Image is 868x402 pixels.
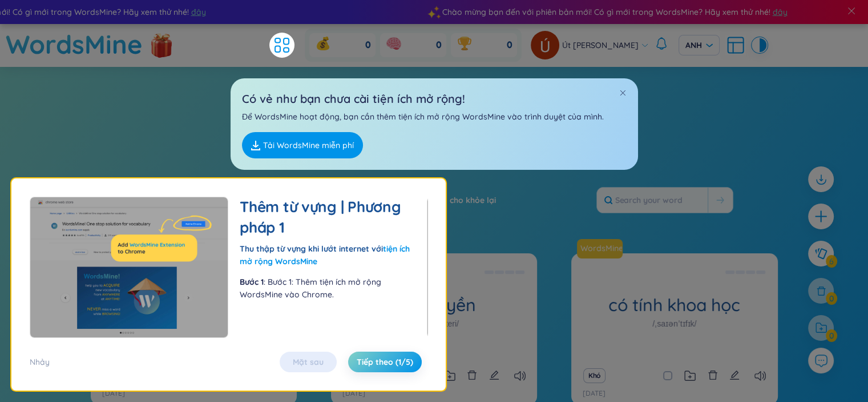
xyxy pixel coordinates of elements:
[436,39,442,51] font: 0
[507,39,512,51] font: 0
[242,132,363,158] a: Tải WordsMine miễn phí
[263,140,354,150] font: Tải WordsMine miễn phí
[588,371,601,380] font: Khó
[342,389,365,397] font: [DATE]
[240,244,383,254] font: Thu thập từ vựng khi lướt internet với
[430,195,496,205] font: Làm cho khỏe lại
[242,112,604,122] font: Để WordsMine hoạt động, bạn cần thêm tiện ích mở rộng WordsMine vào trình duyệt của mình.
[357,357,413,367] font: Tiếp theo (1/5)
[189,7,204,17] font: đây
[6,28,143,60] font: WordsMine
[467,370,477,380] span: xóa bỏ
[348,352,422,372] button: Tiếp theo (1/5)
[580,243,623,253] font: WordsMine
[685,40,702,50] font: ANH
[242,91,465,106] font: Có vẻ như bạn chưa cài tiện ích mở rộng!
[770,7,785,17] font: đây
[489,368,499,384] button: biên tập
[240,277,381,300] font: : Bước 1: Thêm tiện ích mở rộng WordsMine vào Chrome.
[531,31,559,59] img: hình đại diện
[562,40,639,50] font: Út [PERSON_NAME]
[708,370,718,380] span: xóa bỏ
[583,389,605,397] font: [DATE]
[814,209,828,224] span: cộng thêm
[240,197,401,237] font: Thêm từ vựng | Phương pháp 1
[30,357,50,367] font: Nhảy
[467,368,477,384] button: xóa bỏ
[685,39,713,51] span: ANH
[608,294,740,316] font: có tính khoa học
[729,368,740,384] button: biên tập
[583,368,606,383] button: Khó
[597,188,708,213] input: Search your word
[531,31,562,59] a: hình đại diện
[240,277,264,287] font: Bước 1
[729,370,740,380] span: biên tập
[440,7,768,17] font: Chào mừng bạn đến với phiên bản mới! Có gì mới trong WordsMine? Hãy xem thử nhé!
[102,389,125,397] font: [DATE]
[365,39,371,51] font: 0
[577,239,627,258] a: WordsMine
[708,368,718,384] button: xóa bỏ
[652,319,696,328] font: /ˌsaɪənˈtɪfɪk/
[6,24,143,65] a: WordsMine
[150,27,173,62] img: flashSalesIcon.a7f4f837.png
[489,370,499,380] span: biên tập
